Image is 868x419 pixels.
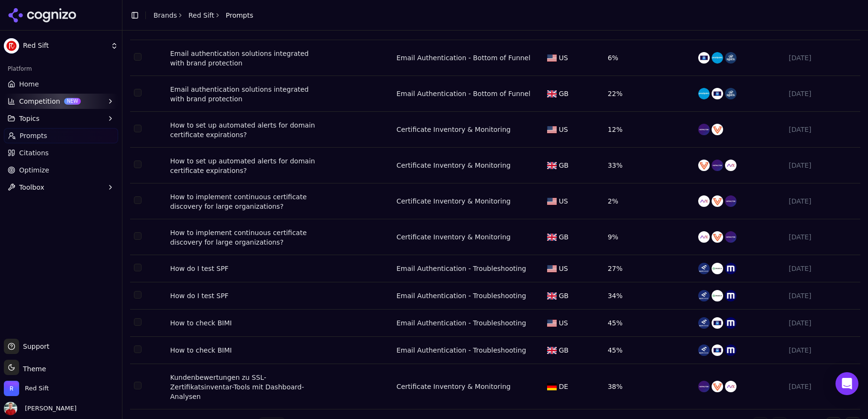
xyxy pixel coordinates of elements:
span: US [559,264,568,273]
img: easydmarc [698,344,710,356]
a: Email Authentication - Troubleshooting [396,264,526,273]
span: Optimize [19,165,49,175]
button: Topics [4,111,118,126]
button: Open organization switcher [4,381,49,396]
a: How to check BIMI [170,345,232,355]
img: US flag [547,54,557,62]
button: Select row 91 [134,89,142,97]
img: US flag [547,198,557,205]
img: easydmarc [698,263,710,274]
div: [DATE] [789,125,857,134]
div: [DATE] [789,291,857,301]
span: Red Sift [25,384,49,393]
img: mimecast [725,263,736,274]
div: Email Authentication - Bottom of Funnel [396,89,530,98]
div: 12% [608,125,691,134]
div: Open Intercom Messenger [835,372,858,395]
div: 38% [608,382,691,391]
div: [DATE] [789,264,857,273]
img: venafi [698,160,710,171]
div: Certificate Inventory & Monitoring [396,232,511,242]
div: 22% [608,89,691,98]
a: Home [4,76,118,92]
span: US [559,53,568,63]
div: Kundenbewertungen zu SSL-Zertifikatsinventar-Tools mit Dashboard-Analysen [170,373,323,401]
span: Theme [19,365,46,373]
a: How to set up automated alerts for domain certificate expirations? [170,156,323,175]
div: [DATE] [789,89,857,98]
img: GB flag [547,162,557,169]
img: keyfactor [712,160,723,171]
img: appviewx [725,381,736,392]
a: Email Authentication - Bottom of Funnel [396,53,530,63]
a: Optimize [4,162,118,178]
button: Select row 99 [134,345,142,353]
a: How to implement continuous certificate discovery for large organizations? [170,192,323,211]
img: venafi [712,124,723,135]
a: Citations [4,145,118,161]
span: US [559,318,568,328]
a: How to implement continuous certificate discovery for large organizations? [170,228,323,247]
img: easydmarc [698,290,710,301]
img: valimail [712,344,723,356]
img: GB flag [547,292,557,300]
span: GB [559,291,568,301]
img: GB flag [547,347,557,354]
span: GB [559,89,568,98]
img: keyfactor [725,231,736,243]
a: Email authentication solutions integrated with brand protection [170,85,323,104]
button: Select row 96 [134,264,142,271]
img: dmarcly [712,263,723,274]
div: Email Authentication - Troubleshooting [396,345,526,355]
a: How do I test SPF [170,291,229,301]
span: [PERSON_NAME] [21,404,77,413]
button: CompetitionNEW [4,94,118,109]
button: Select row 93 [134,161,142,168]
div: Certificate Inventory & Monitoring [396,382,511,391]
div: Platform [4,61,118,76]
span: Prompts [226,11,253,20]
img: US flag [547,126,557,133]
a: Email Authentication - Troubleshooting [396,291,526,301]
div: 27% [608,264,691,273]
a: Email authentication solutions integrated with brand protection [170,49,323,68]
button: Select row 98 [134,318,142,326]
img: appviewx [725,160,736,171]
span: Red Sift [23,42,107,50]
img: DE flag [547,383,557,390]
nav: breadcrumb [154,11,253,20]
img: venafi [712,195,723,207]
img: keyfactor [725,195,736,207]
img: mimecast [725,290,736,301]
img: US flag [547,320,557,327]
div: 45% [608,345,691,355]
div: Email Authentication - Troubleshooting [396,318,526,328]
a: Brands [154,11,177,19]
span: DE [559,382,568,391]
img: GB flag [547,90,557,97]
span: GB [559,345,568,355]
img: valimail [712,317,723,329]
div: [DATE] [789,53,857,63]
div: 6% [608,53,691,63]
button: Select row 94 [134,196,142,204]
span: Citations [19,148,49,158]
a: How do I test SPF [170,264,229,273]
button: Open user button [4,402,77,415]
div: 9% [608,232,691,242]
span: Support [19,342,49,351]
img: valimail [698,52,710,64]
span: US [559,125,568,134]
img: mimecast [725,344,736,356]
a: How to set up automated alerts for domain certificate expirations? [170,120,323,140]
img: keyfactor [698,124,710,135]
